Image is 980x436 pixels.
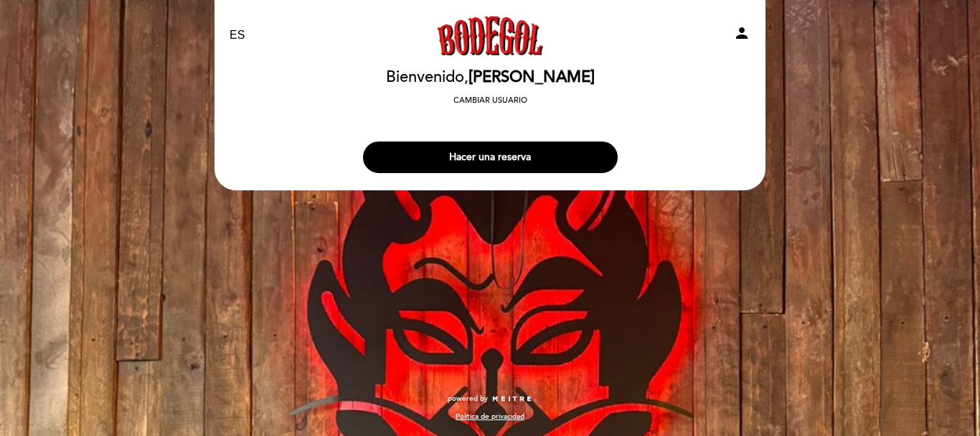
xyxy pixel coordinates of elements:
[733,24,750,42] i: person
[386,69,595,86] h2: Bienvenido,
[468,68,595,87] span: [PERSON_NAME]
[448,394,488,404] span: powered by
[400,16,580,55] a: Bodegol
[448,394,532,404] a: powered by
[456,412,524,422] a: Política de privacidad
[491,396,532,403] img: MEITRE
[733,24,750,47] button: person
[363,142,618,173] button: Hacer una reserva
[449,94,532,107] button: Cambiar usuario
